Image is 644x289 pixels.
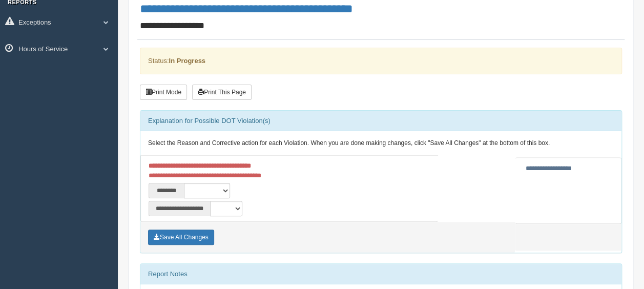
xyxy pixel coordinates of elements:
[140,85,187,100] button: Print Mode
[140,131,621,156] div: Select the Reason and Corrective action for each Violation. When you are done making changes, cli...
[192,85,252,100] button: Print This Page
[169,57,205,65] strong: In Progress
[140,264,621,284] div: Report Notes
[148,230,214,245] button: Save
[140,48,622,74] div: Status:
[140,111,621,131] div: Explanation for Possible DOT Violation(s)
